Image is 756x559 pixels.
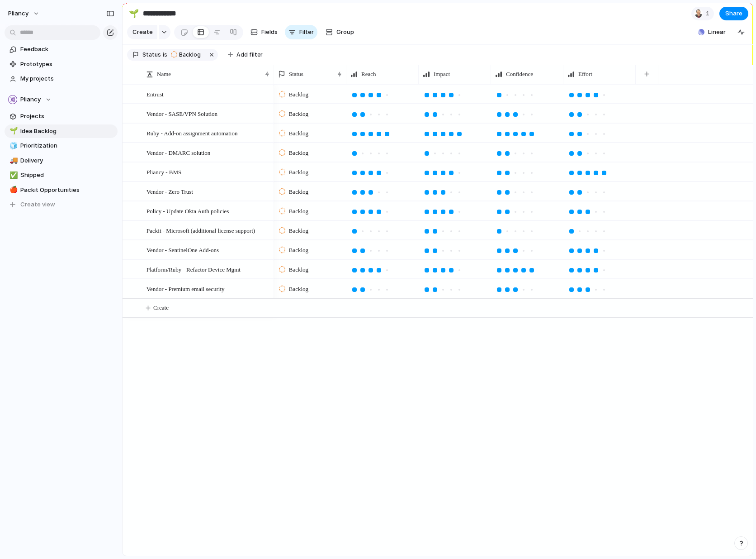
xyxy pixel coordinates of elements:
[5,57,118,71] a: Prototypes
[9,155,16,166] div: 🚚
[5,93,118,106] button: Pliancy
[163,51,167,59] span: is
[153,303,169,312] span: Create
[9,126,16,136] div: 🌱
[20,156,114,165] span: Delivery
[146,244,219,255] span: Vendor - SentinelOne Add-ons
[20,74,114,83] span: My projects
[146,283,225,294] span: Vendor - Premium email security
[706,9,712,18] span: 1
[289,168,308,177] span: Backlog
[146,108,217,119] span: Vendor - SASE/VPN Solution
[20,200,55,209] span: Create view
[5,168,118,182] a: ✅Shipped
[132,28,153,37] span: Create
[9,141,16,151] div: 🧊
[222,48,268,61] button: Add filter
[168,50,206,60] button: Backlog
[8,186,17,195] button: 🍎
[5,183,118,197] a: 🍎Packit Opportunities
[8,9,28,18] span: Pliancy
[146,186,193,196] span: Vendor - Zero Trust
[5,124,118,138] a: 🌱Idea Backlog
[127,6,141,21] button: 🌱
[289,187,308,196] span: Backlog
[321,25,359,39] button: Group
[146,264,241,274] span: Platform/Ruby - Refactor Device Mgmt
[236,51,263,59] span: Add filter
[20,95,41,104] span: Pliancy
[20,186,114,195] span: Packit Opportunities
[708,28,726,37] span: Linear
[4,6,44,21] button: Pliancy
[8,156,17,165] button: 🚚
[179,51,201,59] span: Backlog
[289,226,308,235] span: Backlog
[5,154,118,167] a: 🚚Delivery
[9,170,16,181] div: ✅
[5,198,118,211] button: Create view
[725,9,742,18] span: Share
[157,70,171,79] span: Name
[161,50,169,60] button: is
[247,25,281,39] button: Fields
[5,43,118,56] a: Feedback
[361,70,376,79] span: Reach
[129,7,139,19] div: 🌱
[8,141,17,150] button: 🧊
[289,90,308,99] span: Backlog
[8,127,17,136] button: 🌱
[20,45,114,54] span: Feedback
[9,185,16,195] div: 🍎
[695,25,729,39] button: Linear
[20,112,114,121] span: Projects
[8,171,17,180] button: ✅
[20,141,114,150] span: Prioritization
[289,70,303,79] span: Status
[289,110,308,119] span: Backlog
[506,70,533,79] span: Confidence
[5,139,118,153] a: 🧊Prioritization
[261,28,278,37] span: Fields
[434,70,450,79] span: Impact
[289,285,308,294] span: Backlog
[20,60,114,69] span: Prototypes
[336,28,354,37] span: Group
[127,25,157,39] button: Create
[146,128,237,138] span: Ruby - Add-on assignment automation
[289,265,308,274] span: Backlog
[289,246,308,255] span: Backlog
[289,148,308,158] span: Backlog
[20,127,114,136] span: Idea Backlog
[289,207,308,216] span: Backlog
[719,7,748,20] button: Share
[289,129,308,138] span: Backlog
[146,205,229,216] span: Policy - Update Okta Auth policies
[20,171,114,180] span: Shipped
[146,89,164,99] span: Entrust
[285,25,317,39] button: Filter
[299,28,314,37] span: Filter
[142,51,161,59] span: Status
[5,110,118,123] a: Projects
[146,167,181,177] span: Pliancy - BMS
[578,70,592,79] span: Effort
[5,72,118,86] a: My projects
[146,147,210,158] span: Vendor - DMARC solution
[146,225,255,235] span: Packit - Microsoft (additional license support)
